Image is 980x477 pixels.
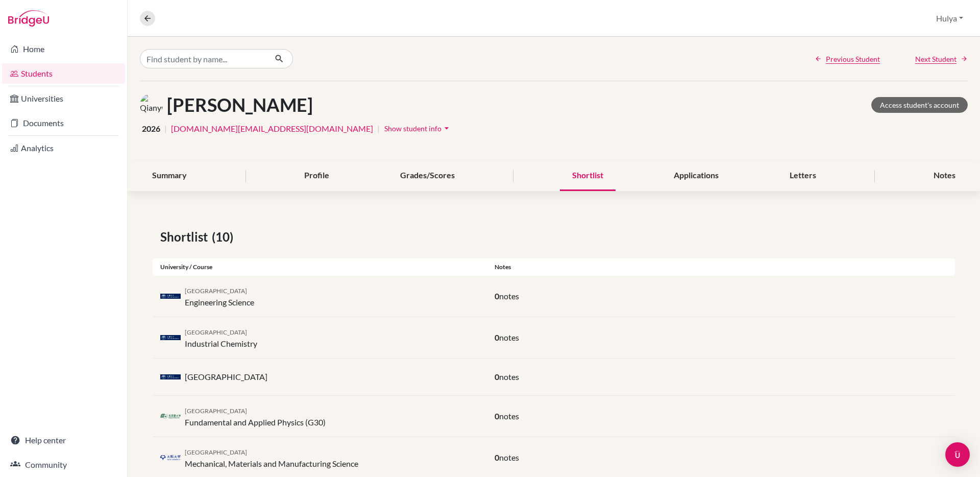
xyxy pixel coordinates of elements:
span: | [164,123,167,135]
a: Students [2,63,125,84]
span: [GEOGRAPHIC_DATA] [185,287,247,295]
img: jp_kyot_h6azeadx.png [160,294,181,299]
a: Community [2,455,125,475]
div: Notes [921,161,968,191]
span: 2026 [142,123,160,135]
a: Analytics [2,138,125,158]
a: Access student's account [871,97,968,113]
h1: [PERSON_NAME] [167,94,313,116]
span: Next Student [915,54,957,64]
div: Industrial Chemistry [185,325,257,350]
p: [GEOGRAPHIC_DATA] [185,371,267,383]
span: [GEOGRAPHIC_DATA] [185,328,247,336]
button: Hulya [932,9,968,28]
span: Previous Student [826,54,880,64]
span: 0 [495,332,499,342]
div: Notes [487,263,955,272]
span: (10) [212,228,237,246]
a: Help center [2,430,125,450]
img: jp_nag_s8spmsju.png [160,414,181,419]
span: notes [499,452,519,462]
div: Letters [777,161,828,191]
div: Profile [292,161,341,191]
div: Mechanical, Materials and Manufacturing Science [185,445,358,470]
input: Find student by name... [140,49,266,68]
img: jp_kyot_h6azeadx.png [160,335,181,341]
div: Summary [140,161,199,191]
a: Universities [2,88,125,109]
div: Engineering Science [185,284,254,308]
a: Home [2,39,125,59]
img: jp_kyot_h6azeadx.png [160,374,181,380]
a: Documents [2,113,125,133]
span: 0 [495,372,499,381]
div: Shortlist [560,161,616,191]
span: 0 [495,411,499,421]
div: Applications [661,161,731,191]
div: Open Intercom Messenger [945,442,970,467]
a: Previous Student [815,54,880,64]
span: | [377,123,380,135]
span: 0 [495,291,499,301]
span: [GEOGRAPHIC_DATA] [185,448,247,456]
span: notes [499,372,519,381]
div: Grades/Scores [388,161,467,191]
span: Show student info [384,124,442,133]
span: 0 [495,452,499,462]
a: Next Student [915,54,968,64]
a: [DOMAIN_NAME][EMAIL_ADDRESS][DOMAIN_NAME] [171,123,373,135]
button: Show student infoarrow_drop_down [384,121,452,136]
i: arrow_drop_down [442,123,452,133]
img: Bridge-U [8,10,49,27]
img: jp_osak_w2x7ie9f.jpeg [160,455,181,460]
span: notes [499,411,519,421]
span: Shortlist [160,228,212,246]
div: University / Course [153,263,487,272]
span: notes [499,332,519,342]
img: Qianyu Wang's avatar [140,93,163,116]
div: Fundamental and Applied Physics (G30) [185,404,326,428]
span: [GEOGRAPHIC_DATA] [185,407,247,415]
span: notes [499,291,519,301]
